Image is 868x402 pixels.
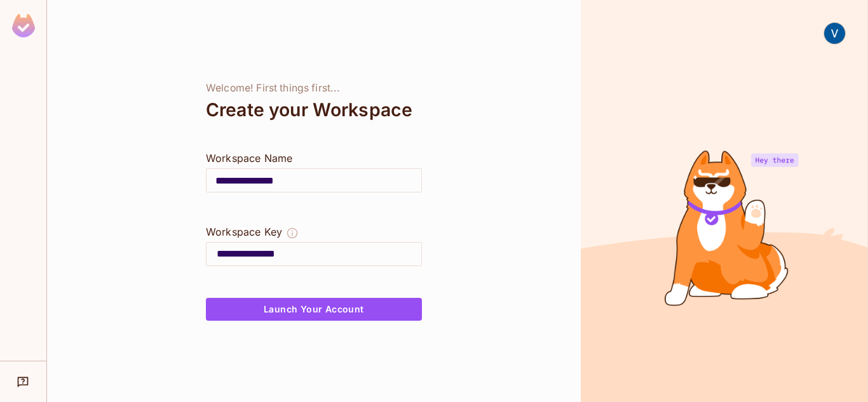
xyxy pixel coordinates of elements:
div: Help & Updates [9,369,37,394]
button: Launch Your Account [206,298,422,321]
div: Workspace Name [206,151,422,166]
div: Create your Workspace [206,95,422,125]
div: Welcome! First things first... [206,82,422,95]
button: The Workspace Key is unique, and serves as the identifier of your workspace. [286,224,299,242]
div: Workspace Key [206,224,282,239]
img: Venkatraman Hegde [824,23,845,44]
img: SReyMgAAAABJRU5ErkJggg== [12,14,35,37]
